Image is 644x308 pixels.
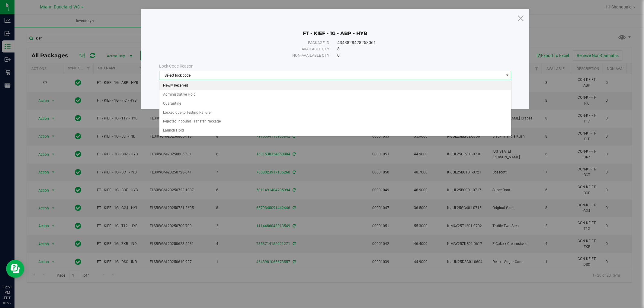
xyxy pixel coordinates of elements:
[159,71,504,80] span: Select lock code
[159,64,194,68] span: Lock Code Reason
[337,52,496,59] div: 0
[159,117,511,126] li: Rejected Inbound Transfer Package
[337,46,496,52] div: 8
[6,260,24,278] iframe: Resource center
[175,52,329,59] div: Non-available qty
[159,90,511,99] li: Administrative Hold
[159,99,511,108] li: Quarantine
[337,40,496,46] div: 4343828428258061
[159,21,511,37] div: FT - KIEF - 1G - ABP - HYB
[503,71,511,80] span: select
[175,40,329,46] div: Package ID
[159,108,511,117] li: Locked due to Testing Failure
[175,46,329,52] div: Available qty
[159,126,511,135] li: Launch Hold
[159,81,511,90] li: Newly Received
